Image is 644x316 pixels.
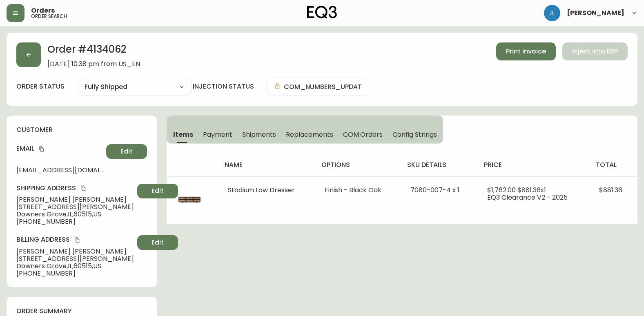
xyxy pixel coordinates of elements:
h4: Billing Address [16,235,134,244]
span: [PERSON_NAME] [567,10,624,16]
h4: Email [16,144,103,153]
span: $881.36 [599,185,622,195]
span: Config Strings [392,130,437,139]
span: [EMAIL_ADDRESS][DOMAIN_NAME] [16,167,103,174]
span: [STREET_ADDRESS][PERSON_NAME] [16,255,134,263]
span: Replacements [286,130,333,139]
label: order status [16,82,65,91]
span: Print Invoice [506,47,546,56]
span: [PERSON_NAME] [PERSON_NAME] [16,196,134,203]
span: Orders [31,7,55,14]
span: [DATE] 10:38 pm from US_EN [47,60,140,68]
h4: sku details [407,160,471,169]
h4: Shipping Address [16,184,134,193]
span: $881.36 x 1 [517,185,546,195]
img: 1c9c23e2a847dab86f8017579b61559c [544,5,560,21]
button: Edit [106,144,147,159]
h5: order search [31,14,67,19]
button: copy [38,145,46,153]
button: Print Invoice [496,42,556,60]
span: Items [173,130,193,139]
span: Payment [203,130,232,139]
span: [PERSON_NAME] [PERSON_NAME] [16,248,134,255]
span: Edit [152,187,164,196]
h4: name [225,160,308,169]
span: [STREET_ADDRESS][PERSON_NAME] [16,203,134,211]
span: Shipments [242,130,276,139]
span: [PHONE_NUMBER] [16,218,134,225]
h4: injection status [193,82,254,91]
span: [PHONE_NUMBER] [16,270,134,277]
span: Edit [120,147,133,156]
h4: total [596,160,631,169]
h4: order summary [16,307,147,316]
h4: customer [16,125,147,134]
span: 7080-007-4 x 1 [410,185,459,195]
img: logo [307,6,337,19]
span: $1,762.00 [487,185,516,195]
button: copy [79,184,87,192]
button: Edit [137,235,178,250]
span: EQ3 Clearance V2 - 2025 [487,193,568,202]
li: Finish - Black Oak [325,187,390,194]
span: Downers Grove , IL , 60515 , US [16,263,134,270]
span: Stadium Low Dresser [228,185,295,195]
span: Downers Grove , IL , 60515 , US [16,211,134,218]
img: a211b62d-14f9-4e8c-bf92-5c02eca8f8a4Optional[stadium-black-low-dresser].jpg [176,187,203,213]
span: COM Orders [343,130,383,139]
h4: price [484,160,583,169]
button: copy [73,236,81,244]
span: Edit [152,238,164,247]
button: Edit [137,184,178,198]
h2: Order # 4134062 [47,42,140,60]
h4: options [321,160,394,169]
